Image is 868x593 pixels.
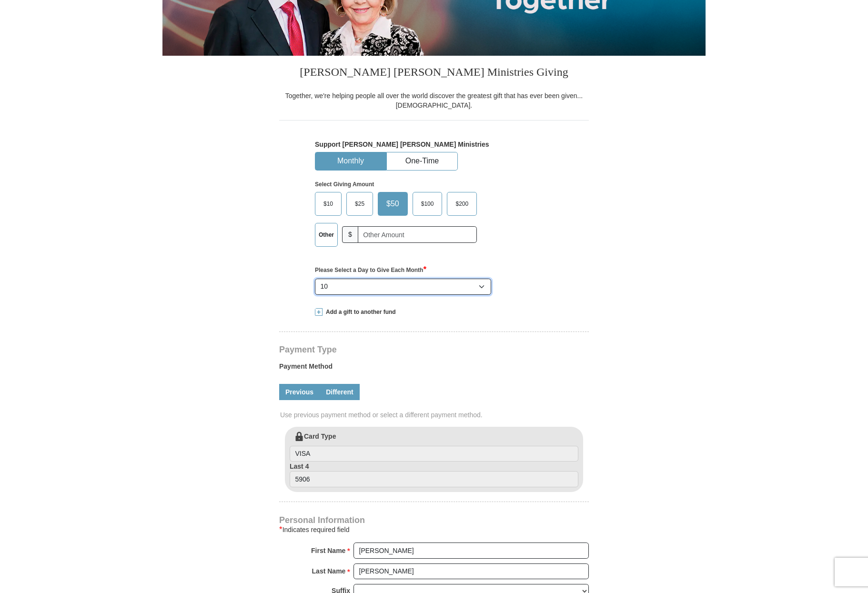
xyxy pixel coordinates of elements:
[290,462,578,487] label: Last 4
[280,410,590,420] span: Use previous payment method or select a different payment method.
[279,346,589,353] h4: Payment Type
[323,308,396,316] span: Add a gift to another fund
[290,432,578,462] label: Card Type
[350,197,369,211] span: $25
[315,223,337,246] label: Other
[358,226,477,243] input: Other Amount
[319,197,338,211] span: $10
[279,524,589,535] div: Indicates required field
[279,91,589,110] div: Together, we're helping people all over the world discover the greatest gift that has ever been g...
[382,197,404,211] span: $50
[312,564,346,578] strong: Last Name
[290,446,578,462] input: Card Type
[315,181,374,188] strong: Select Giving Amount
[315,152,386,170] button: Monthly
[416,197,439,211] span: $100
[279,362,589,376] label: Payment Method
[315,267,426,273] strong: Please Select a Day to Give Each Month
[451,197,473,211] span: $200
[342,226,358,243] span: $
[311,544,345,557] strong: First Name
[290,471,578,487] input: Last 4
[279,516,589,524] h4: Personal Information
[315,141,553,149] h5: Support [PERSON_NAME] [PERSON_NAME] Ministries
[279,56,589,91] h3: [PERSON_NAME] [PERSON_NAME] Ministries Giving
[320,384,360,400] a: Different
[279,384,320,400] a: Previous
[387,152,457,170] button: One-Time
